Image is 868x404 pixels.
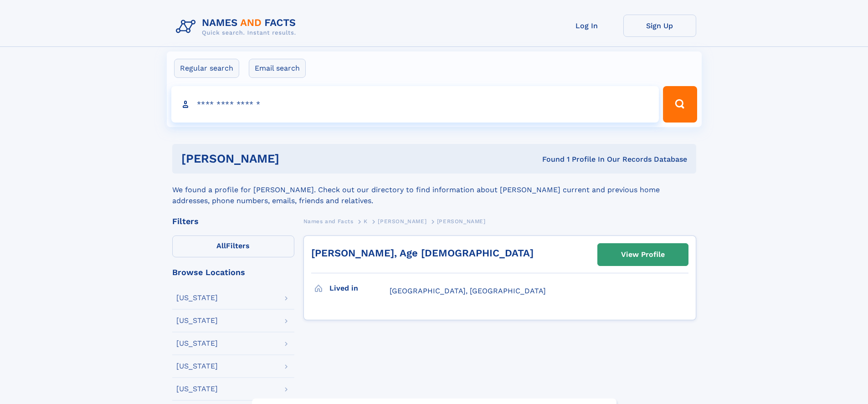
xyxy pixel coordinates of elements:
label: Email search [249,59,306,78]
div: Filters [172,217,294,225]
a: K [364,215,368,227]
a: [PERSON_NAME], Age [DEMOGRAPHIC_DATA] [311,247,534,259]
div: [US_STATE] [176,340,218,347]
label: Filters [172,235,294,257]
img: Logo Names and Facts [172,15,303,39]
a: Log In [550,15,623,37]
input: search input [171,86,659,123]
a: Sign Up [623,15,696,37]
h3: Lived in [329,281,390,296]
div: [US_STATE] [176,363,218,370]
div: Browse Locations [172,268,294,276]
span: K [364,218,368,225]
span: All [216,241,226,250]
span: [PERSON_NAME] [437,218,486,225]
a: [PERSON_NAME] [378,215,426,227]
div: We found a profile for [PERSON_NAME]. Check out our directory to find information about [PERSON_N... [172,174,696,206]
h1: [PERSON_NAME] [181,153,411,164]
div: [US_STATE] [176,317,218,324]
div: Found 1 Profile In Our Records Database [411,154,687,164]
label: Regular search [174,59,239,78]
span: [PERSON_NAME] [378,218,426,225]
div: [US_STATE] [176,385,218,393]
span: [GEOGRAPHIC_DATA], [GEOGRAPHIC_DATA] [390,286,546,295]
button: Search Button [663,86,697,123]
a: View Profile [598,244,688,266]
div: [US_STATE] [176,294,218,302]
a: Names and Facts [303,215,354,227]
div: View Profile [621,244,665,265]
